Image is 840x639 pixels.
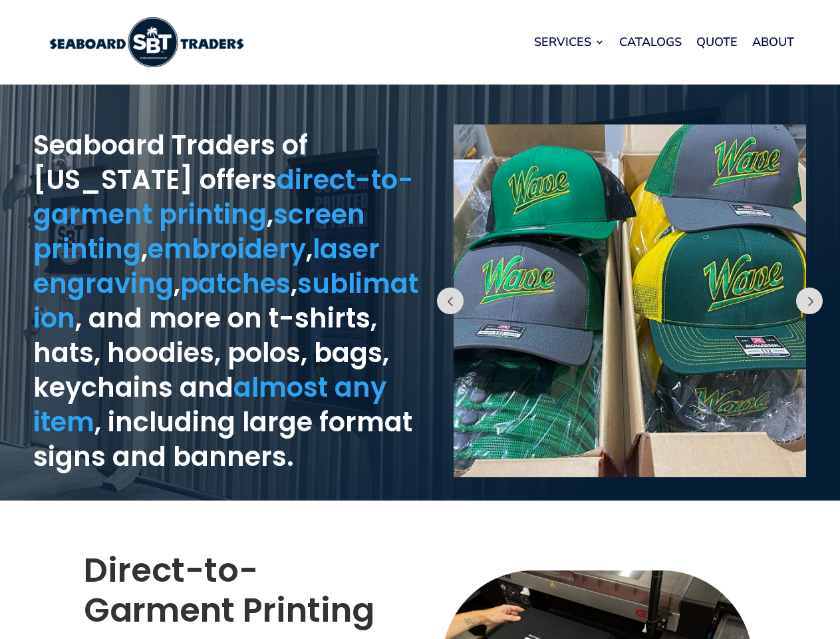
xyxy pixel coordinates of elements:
[180,265,291,302] a: patches
[33,128,420,481] h1: Seaboard Traders of [US_STATE] offers , , , , , , and more on t-shirts, hats, hoodies, polos, bag...
[534,17,605,67] a: Services
[33,265,418,337] a: sublimation
[619,17,682,67] a: Catalogs
[84,550,401,637] h2: Direct-to-Garment Printing
[437,288,464,314] button: Prev
[696,17,738,67] a: Quote
[33,161,414,233] a: direct-to-garment printing
[454,124,806,477] img: embroidered caps
[752,17,794,67] a: About
[33,230,380,302] a: laser engraving
[33,369,386,441] a: almost any item
[148,230,306,268] a: embroidery
[33,196,365,268] a: screen printing
[796,288,823,314] button: Prev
